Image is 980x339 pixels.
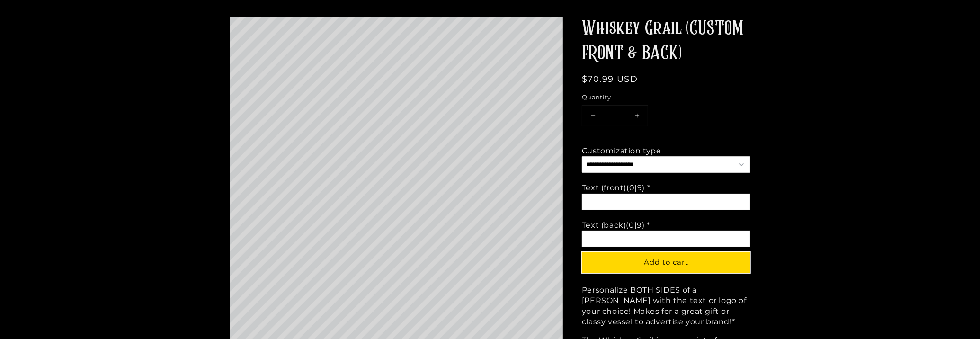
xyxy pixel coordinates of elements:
[644,258,688,267] span: Add to cart
[582,252,750,273] button: Add to cart
[582,93,750,102] label: Quantity
[582,220,650,231] div: Text (back)
[582,285,750,328] p: Personalize BOTH SIDES of a [PERSON_NAME] with the text or logo of your choice! Makes for a great...
[582,74,638,84] span: $70.99 USD
[626,183,645,192] span: (0|9)
[626,221,645,230] span: (0|9)
[582,183,650,193] div: Text (front)
[582,17,750,66] h1: Whiskey Grail (CUSTOM FRONT & BACK)
[582,146,661,156] div: Customization type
